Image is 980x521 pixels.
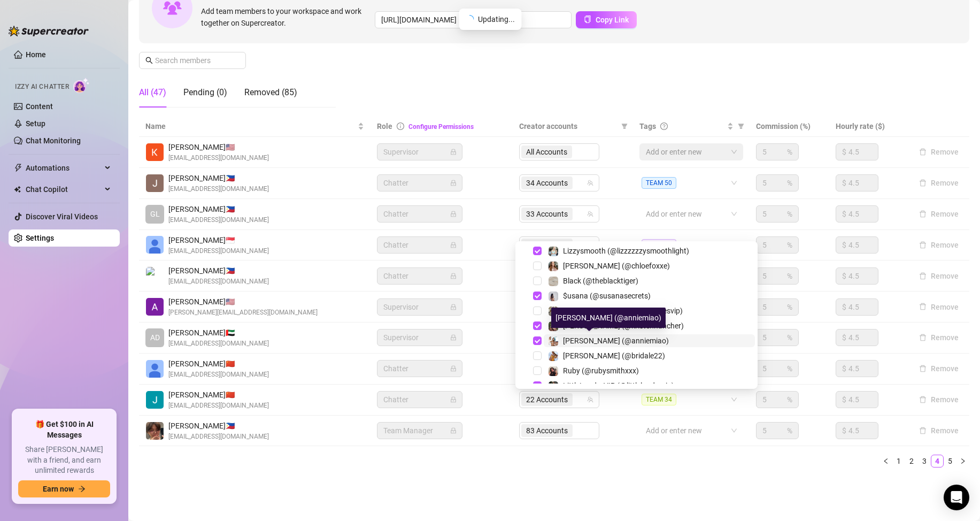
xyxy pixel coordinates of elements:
[383,299,456,315] span: Supervisor
[168,401,269,411] span: [EMAIL_ADDRESS][DOMAIN_NAME]
[15,82,69,92] span: Izzy AI Chatter
[408,123,474,131] a: Configure Permissions
[78,485,86,493] span: arrow-right
[18,419,110,440] span: 🎁 Get $100 in AI Messages
[465,15,474,24] span: loading
[168,420,269,432] span: [PERSON_NAME] 🇵🇭
[139,86,166,99] div: All (47)
[26,50,46,59] a: Home
[383,361,456,377] span: Chatter
[642,177,676,189] span: TEAM 50
[377,122,392,131] span: Role
[146,174,164,192] img: John Dhel Felisco
[526,394,568,405] span: 22 Accounts
[519,120,617,132] span: Creator accounts
[168,339,269,349] span: [EMAIL_ADDRESS][DOMAIN_NAME]
[521,362,573,375] span: 20 Accounts
[450,211,457,217] span: lock
[168,141,269,153] span: [PERSON_NAME] 🇺🇸
[905,455,918,468] li: 2
[918,455,931,468] li: 3
[168,358,269,370] span: [PERSON_NAME] 🇨🇳
[183,86,227,99] div: Pending (0)
[915,331,963,344] button: Remove
[383,175,456,191] span: Chatter
[450,334,457,341] span: lock
[18,480,110,497] button: Earn nowarrow-right
[383,237,456,253] span: Chatter
[521,177,573,189] span: 34 Accounts
[168,246,269,256] span: [EMAIL_ADDRESS][DOMAIN_NAME]
[642,363,676,374] span: TEAM 34
[587,396,593,403] span: team
[587,180,593,186] span: team
[168,153,269,163] span: [EMAIL_ADDRESS][DOMAIN_NAME]
[450,242,457,248] span: lock
[587,365,593,372] span: team
[168,370,269,380] span: [EMAIL_ADDRESS][DOMAIN_NAME]
[168,308,318,318] span: [PERSON_NAME][EMAIL_ADDRESS][DOMAIN_NAME]
[26,234,54,242] a: Settings
[521,208,573,220] span: 33 Accounts
[931,455,944,468] li: 4
[73,78,90,93] img: AI Chatter
[596,16,629,24] span: Copy Link
[915,424,963,437] button: Remove
[736,118,746,134] span: filter
[383,392,456,408] span: Chatter
[526,270,568,282] span: 21 Accounts
[146,360,164,378] img: Oscar Castillo
[621,123,628,129] span: filter
[26,159,102,177] span: Automations
[244,86,297,99] div: Removed (85)
[146,298,164,316] img: Aaron Fisher
[450,304,457,310] span: lock
[750,116,829,137] th: Commission (%)
[14,164,22,172] span: thunderbolt
[9,26,89,36] img: logo-BBDzfeDw.svg
[931,455,943,467] a: 4
[150,332,160,343] span: AD
[883,458,889,464] span: left
[14,186,21,193] img: Chat Copilot
[18,445,110,476] span: Share [PERSON_NAME] with a friend, and earn unlimited rewards
[587,273,593,279] span: team
[879,455,892,468] li: Previous Page
[639,120,656,132] span: Tags
[478,13,515,25] span: Updating...
[587,242,593,248] span: team
[26,181,102,198] span: Chat Copilot
[893,455,905,467] a: 1
[383,206,456,222] span: Chatter
[956,455,969,468] li: Next Page
[145,120,356,132] span: Name
[915,270,963,282] button: Remove
[139,116,371,137] th: Name
[26,102,53,111] a: Content
[43,485,74,493] span: Earn now
[584,16,591,23] span: copy
[450,273,457,279] span: lock
[892,455,905,468] li: 1
[915,177,963,189] button: Remove
[521,270,573,282] span: 21 Accounts
[168,234,269,246] span: [PERSON_NAME] 🇸🇬
[168,184,269,194] span: [EMAIL_ADDRESS][DOMAIN_NAME]
[146,422,164,440] img: Kaye Velez
[944,455,956,468] li: 5
[450,149,457,155] span: lock
[168,432,269,442] span: [EMAIL_ADDRESS][DOMAIN_NAME]
[526,177,568,189] span: 34 Accounts
[521,239,573,251] span: 21 Accounts
[915,393,963,406] button: Remove
[146,391,164,409] img: John Paul Carampatana
[919,455,930,467] a: 3
[738,123,744,129] span: filter
[155,55,231,66] input: Search members
[576,11,637,28] button: Copy Link
[168,215,269,225] span: [EMAIL_ADDRESS][DOMAIN_NAME]
[619,118,630,134] span: filter
[383,330,456,346] span: Supervisor
[521,393,573,406] span: 22 Accounts
[526,208,568,220] span: 33 Accounts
